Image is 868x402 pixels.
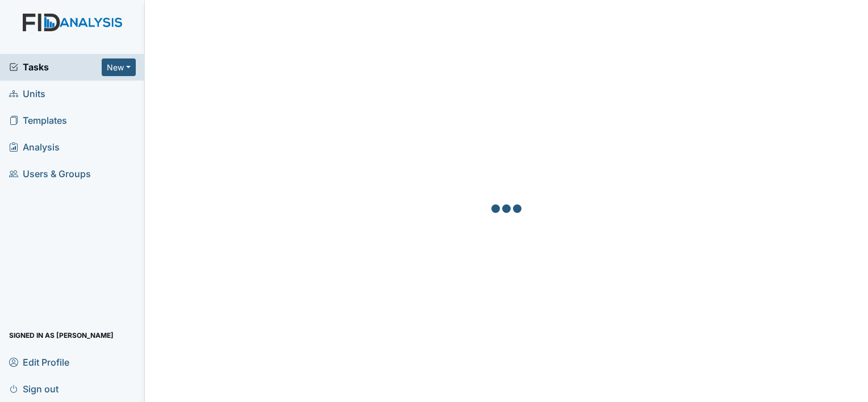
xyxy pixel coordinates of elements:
[9,112,67,129] span: Templates
[102,58,136,76] button: New
[9,353,69,371] span: Edit Profile
[9,380,59,397] span: Sign out
[9,85,45,103] span: Units
[9,60,102,74] a: Tasks
[9,139,60,156] span: Analysis
[9,326,114,344] span: Signed in as [PERSON_NAME]
[9,165,91,183] span: Users & Groups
